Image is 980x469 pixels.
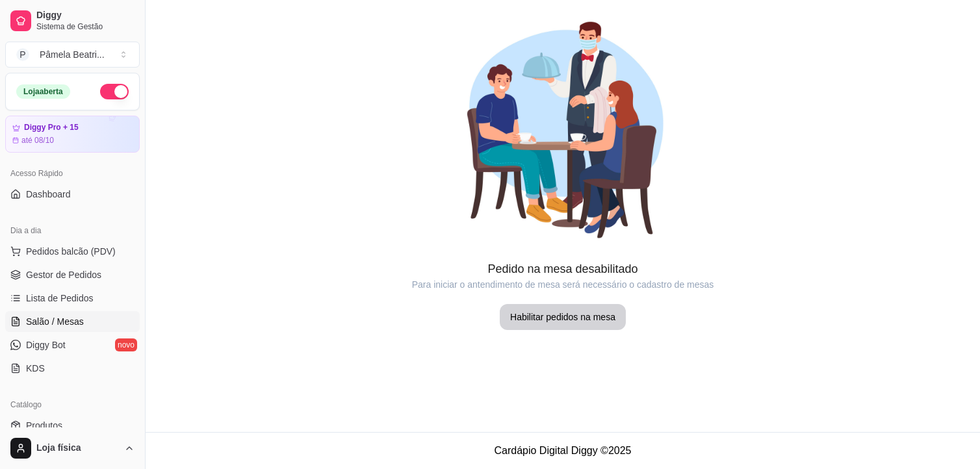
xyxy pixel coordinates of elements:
[5,288,140,309] a: Lista de Pedidos
[26,188,71,201] span: Dashboard
[26,268,101,281] span: Gestor de Pedidos
[40,48,105,61] div: Pâmela Beatri ...
[5,116,140,153] a: Diggy Pro + 15até 08/10
[5,184,140,205] a: Dashboard
[26,419,62,432] span: Produtos
[5,311,140,332] a: Salão / Mesas
[5,163,140,184] div: Acesso Rápido
[5,241,140,262] button: Pedidos balcão (PDV)
[5,42,140,68] button: Select a team
[16,84,70,99] div: Loja aberta
[5,358,140,379] a: KDS
[5,264,140,285] a: Gestor de Pedidos
[24,123,79,133] article: Diggy Pro + 15
[5,394,140,415] div: Catálogo
[16,48,29,61] span: P
[146,432,980,469] footer: Cardápio Digital Diggy © 2025
[146,278,980,291] article: Para iniciar o antendimento de mesa será necessário o cadastro de mesas
[36,21,135,32] span: Sistema de Gestão
[100,84,129,99] button: Alterar Status
[5,220,140,241] div: Dia a dia
[26,245,116,258] span: Pedidos balcão (PDV)
[5,5,140,36] a: DiggySistema de Gestão
[500,304,626,330] button: Habilitar pedidos na mesa
[5,335,140,355] a: Diggy Botnovo
[26,292,94,305] span: Lista de Pedidos
[26,315,84,328] span: Salão / Mesas
[36,442,119,454] span: Loja física
[26,338,66,351] span: Diggy Bot
[146,260,980,278] article: Pedido na mesa desabilitado
[5,433,140,464] button: Loja física
[26,362,45,375] span: KDS
[21,135,54,146] article: até 08/10
[5,415,140,436] a: Produtos
[36,10,135,21] span: Diggy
